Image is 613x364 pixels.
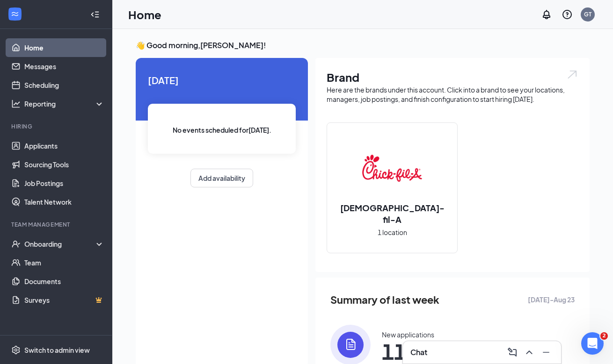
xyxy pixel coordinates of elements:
div: Hiring [11,122,102,130]
button: ChevronUp [522,345,537,360]
div: Reporting [24,99,105,108]
svg: UserCheck [11,239,21,249]
h2: [DEMOGRAPHIC_DATA]-fil-A [327,202,457,225]
svg: WorkstreamLogo [10,9,20,19]
svg: QuestionInfo [562,9,573,20]
a: Talent Network [24,193,104,211]
svg: Analysis [11,99,21,108]
svg: Collapse [90,10,100,19]
a: Job Postings [24,174,104,193]
div: GT [584,10,591,18]
h1: Brand [327,69,578,85]
div: Switch to admin view [24,345,90,355]
a: Home [24,38,104,57]
h3: Chat [410,347,427,357]
span: No events scheduled for [DATE] . [173,125,271,135]
span: Summary of last week [330,292,439,308]
svg: ChevronUp [524,347,535,358]
a: Applicants [24,136,104,155]
a: Sourcing Tools [24,155,104,174]
svg: Notifications [541,9,552,20]
a: Documents [24,272,104,291]
h3: 👋 Good morning, [PERSON_NAME] ! [136,40,590,50]
div: Here are the brands under this account. Click into a brand to see your locations, managers, job p... [327,85,578,104]
span: 11 [382,343,434,360]
img: Chick-fil-A [362,138,422,198]
div: Team Management [11,221,102,228]
span: 2 [600,332,608,340]
a: Scheduling [24,76,104,94]
a: SurveysCrown [24,291,104,309]
button: Minimize [539,345,554,360]
div: Onboarding [24,239,96,249]
button: Add availability [190,169,253,187]
svg: Settings [11,345,21,355]
span: [DATE] - Aug 23 [528,294,575,305]
a: Team [24,253,104,272]
span: 1 location [378,227,407,237]
a: Messages [24,57,104,76]
svg: Minimize [540,347,552,358]
span: [DATE] [148,73,296,87]
button: ComposeMessage [505,345,520,360]
img: open.6027fd2a22e1237b5b06.svg [566,69,578,80]
h1: Home [128,7,161,22]
svg: ComposeMessage [507,347,518,358]
iframe: Intercom live chat [581,332,604,355]
div: New applications [382,330,434,339]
